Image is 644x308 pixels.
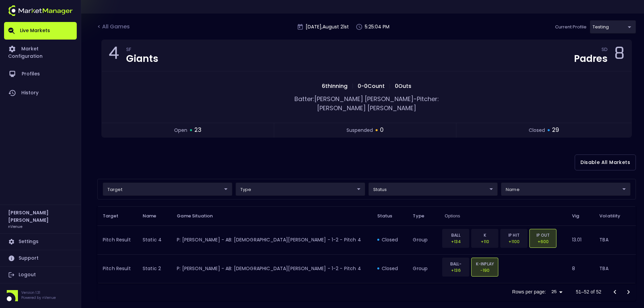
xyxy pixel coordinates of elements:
[608,285,622,299] button: Go to previous page
[365,23,389,30] p: 5:25:04 PM
[97,23,131,31] div: < All Games
[21,290,56,295] p: Version 1.31
[476,267,494,274] p: -190
[501,183,630,196] div: target
[137,226,171,254] td: static 4
[171,254,372,283] td: P: [PERSON_NAME] - AB: [DEMOGRAPHIC_DATA][PERSON_NAME] - 1-2 - Pitch 4
[555,24,587,30] p: Current Profile
[103,213,127,219] span: Target
[368,183,498,196] div: target
[380,126,384,135] span: 0
[594,226,636,254] td: TBA
[476,232,494,238] p: K
[529,127,545,134] span: closed
[572,213,588,219] span: Vig
[505,232,523,238] p: IP HIT
[109,45,119,66] div: 4
[8,209,73,224] h2: [PERSON_NAME] [PERSON_NAME]
[377,213,401,219] span: Status
[4,290,77,301] div: Version 1.31Powered by nVenue
[594,254,636,283] td: TBA
[97,226,137,254] td: Pitch Result
[377,236,402,243] div: closed
[177,213,221,219] span: Game Situation
[356,82,387,90] span: 0 - 0 Count
[512,288,546,295] p: Rows per page:
[143,213,165,219] span: Name
[447,261,465,267] p: BALL-HBP
[8,224,22,229] h3: nVenue
[137,254,171,283] td: static 2
[294,95,413,103] span: Batter: [PERSON_NAME] [PERSON_NAME]
[567,226,594,254] td: 13.01
[552,126,559,135] span: 29
[306,23,349,30] p: [DATE] , August 21 st
[534,232,552,238] p: IP OUT
[126,54,158,64] div: Giants
[574,54,607,64] div: Padres
[347,127,373,134] span: suspended
[599,213,629,219] span: Volatility
[601,48,607,53] div: SD
[476,261,494,267] p: K-INPLAY
[4,22,77,40] a: Live Markets
[194,126,201,135] span: 23
[4,84,77,102] a: History
[447,232,465,238] p: BALL
[387,82,393,90] span: |
[174,127,187,134] span: open
[21,295,56,300] p: Powered by nVenue
[350,82,356,90] span: |
[377,265,402,272] div: closed
[171,226,372,254] td: P: [PERSON_NAME] - AB: [DEMOGRAPHIC_DATA][PERSON_NAME] - 1-2 - Pitch 4
[447,238,465,245] p: +134
[534,238,552,245] p: +600
[413,95,417,103] span: -
[97,206,636,283] table: collapsible table
[4,267,77,283] a: Logout
[236,183,365,196] div: target
[97,254,137,283] td: Pitch Result
[549,287,565,297] div: 25
[413,213,433,219] span: Type
[407,226,439,254] td: group
[447,267,465,274] p: +136
[4,234,77,250] a: Settings
[4,250,77,266] a: Support
[8,5,73,16] img: logo
[4,65,77,84] a: Profiles
[505,238,523,245] p: +1100
[590,20,636,33] div: target
[439,206,566,226] th: Options
[393,82,413,90] span: 0 Outs
[407,254,439,283] td: group
[575,155,636,170] button: Disable All Markets
[103,183,232,196] div: target
[614,45,625,66] div: 8
[476,238,494,245] p: +110
[320,82,350,90] span: 6th Inning
[567,254,594,283] td: 8
[126,48,158,53] div: SF
[576,288,601,295] p: 51–52 of 52
[4,40,77,65] a: Market Configuration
